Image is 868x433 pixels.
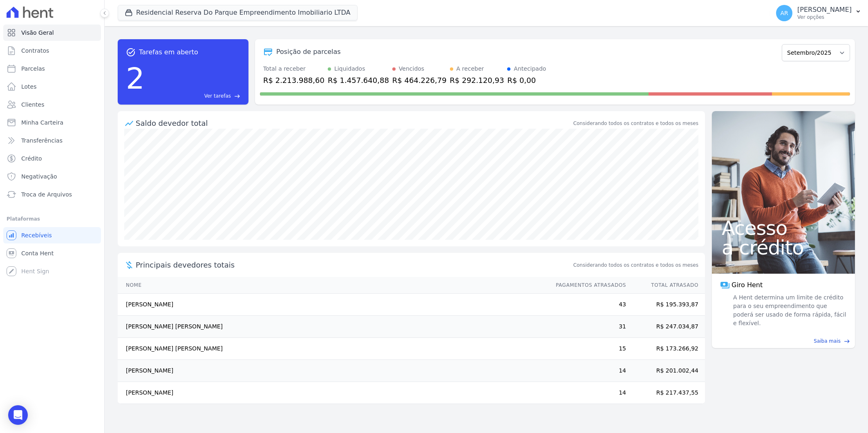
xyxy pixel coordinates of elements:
td: 14 [548,360,626,382]
th: Nome [118,277,548,294]
td: R$ 195.393,87 [626,294,705,316]
span: Lotes [21,83,37,91]
a: Transferências [3,132,101,149]
td: R$ 173.266,92 [626,338,705,360]
span: Clientes [21,100,44,109]
td: R$ 201.002,44 [626,360,705,382]
td: [PERSON_NAME] [PERSON_NAME] [118,338,548,360]
div: Antecipado [514,65,546,73]
span: east [234,93,240,99]
td: 15 [548,338,626,360]
a: Negativação [3,168,101,185]
td: 14 [548,382,626,404]
div: A receber [456,65,484,73]
span: Considerando todos os contratos e todos os meses [573,261,698,269]
div: R$ 0,00 [507,75,546,86]
span: Troca de Arquivos [21,190,72,199]
div: R$ 464.226,79 [392,75,447,86]
a: Visão Geral [3,25,101,41]
span: Tarefas em aberto [139,47,198,57]
a: Contratos [3,42,101,59]
div: 2 [126,57,145,100]
span: Conta Hent [21,249,54,257]
span: Transferências [21,136,63,145]
div: R$ 1.457.640,88 [328,75,389,86]
div: Open Intercom Messenger [8,405,28,425]
span: Negativação [21,172,57,181]
a: Parcelas [3,60,101,77]
span: east [844,338,850,344]
span: AR [780,10,788,16]
span: task_alt [126,47,136,57]
th: Total Atrasado [626,277,705,294]
td: R$ 247.034,87 [626,316,705,338]
span: Contratos [21,47,49,55]
span: Principais devedores totais [136,259,572,270]
a: Recebíveis [3,227,101,243]
div: Posição de parcelas [276,47,341,57]
span: Recebíveis [21,231,52,239]
td: [PERSON_NAME] [118,382,548,404]
span: Parcelas [21,65,45,73]
span: Visão Geral [21,29,54,37]
td: [PERSON_NAME] [PERSON_NAME] [118,316,548,338]
div: Saldo devedor total [136,118,572,129]
div: Total a receber [263,65,324,73]
div: R$ 292.120,93 [450,75,504,86]
p: Ver opções [797,14,852,20]
td: [PERSON_NAME] [118,360,548,382]
span: Acesso [722,218,845,238]
td: R$ 217.437,55 [626,382,705,404]
button: Residencial Reserva Do Parque Empreendimento Imobiliario LTDA [118,5,358,20]
span: Ver tarefas [204,92,231,100]
p: [PERSON_NAME] [797,6,852,14]
span: Giro Hent [732,280,763,290]
a: Clientes [3,96,101,113]
td: 43 [548,294,626,316]
a: Conta Hent [3,245,101,261]
div: Considerando todos os contratos e todos os meses [573,120,698,127]
a: Crédito [3,150,101,167]
span: Saiba mais [814,337,841,345]
a: Lotes [3,78,101,95]
div: Liquidados [334,65,365,73]
a: Saiba mais east [717,337,850,345]
span: Minha Carteira [21,118,63,127]
a: Ver tarefas east [148,92,240,100]
a: Troca de Arquivos [3,186,101,203]
div: Plataformas [7,214,98,224]
td: 31 [548,316,626,338]
span: Crédito [21,154,42,163]
td: [PERSON_NAME] [118,294,548,316]
span: A Hent determina um limite de crédito para o seu empreendimento que poderá ser usado de forma ráp... [732,293,847,328]
button: AR [PERSON_NAME] Ver opções [770,2,868,25]
a: Minha Carteira [3,114,101,131]
div: R$ 2.213.988,60 [263,75,324,86]
th: Pagamentos Atrasados [548,277,626,294]
div: Vencidos [399,65,424,73]
span: a crédito [722,238,845,257]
